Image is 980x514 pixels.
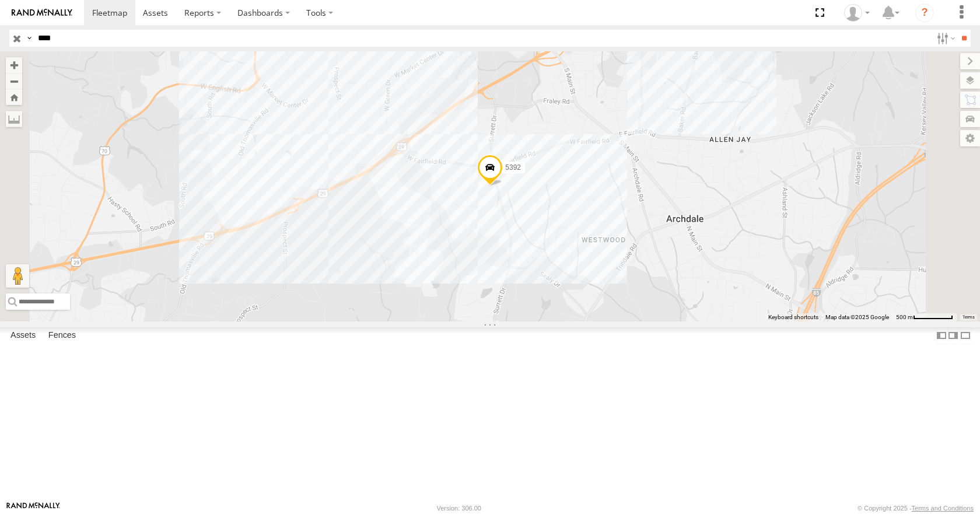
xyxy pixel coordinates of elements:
label: Fences [43,328,82,344]
span: 5392 [505,164,521,172]
a: Visit our Website [6,502,60,514]
div: Version: 306.00 [437,505,481,512]
span: Map data ©2025 Google [825,314,889,320]
label: Assets [5,328,41,344]
label: Measure [6,111,22,127]
label: Map Settings [960,130,980,146]
a: Terms and Conditions [912,505,974,512]
label: Dock Summary Table to the Left [936,327,947,344]
button: Zoom out [6,73,22,89]
button: Map Scale: 500 m per 65 pixels [892,313,957,321]
i: ? [915,4,934,22]
label: Search Query [24,30,34,47]
button: Zoom in [6,57,22,73]
label: Dock Summary Table to the Right [947,327,959,344]
img: rand-logo.svg [12,9,72,17]
button: Zoom Home [6,89,22,105]
button: Keyboard shortcuts [768,313,818,321]
span: 500 m [896,314,913,320]
a: Terms (opens in new tab) [963,314,975,319]
div: Todd Sigmon [840,4,874,22]
label: Hide Summary Table [960,327,971,344]
button: Drag Pegman onto the map to open Street View [6,264,29,288]
label: Search Filter Options [932,30,957,47]
div: © Copyright 2025 - [857,505,974,512]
